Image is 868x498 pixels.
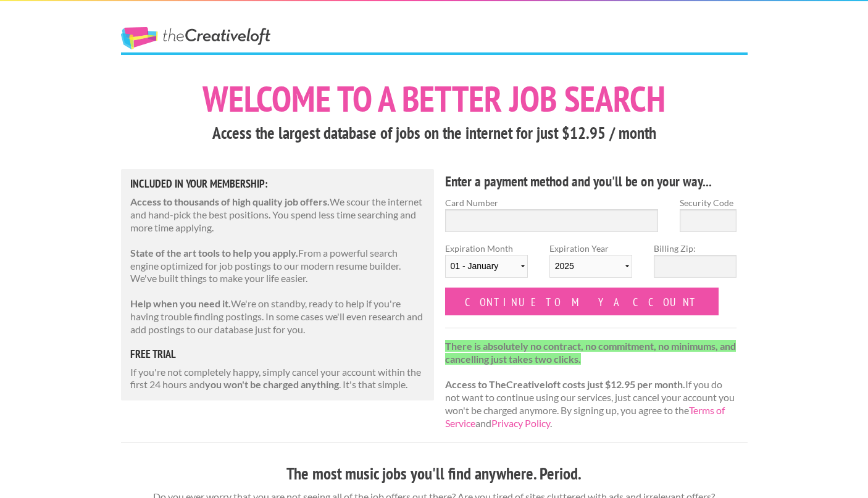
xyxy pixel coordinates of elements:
[680,196,737,209] label: Security Code
[491,417,550,429] a: Privacy Policy
[130,297,425,336] p: We're on standby, ready to help if you're having trouble finding postings. In some cases we'll ev...
[130,366,425,392] p: If you're not completely happy, simply cancel your account within the first 24 hours and . It's t...
[130,247,298,259] strong: State of the art tools to help you apply.
[445,242,528,288] label: Expiration Month
[549,255,632,278] select: Expiration Year
[445,404,725,429] a: Terms of Service
[130,178,425,189] h5: Included in Your Membership:
[205,378,339,390] strong: you won't be charged anything
[445,288,719,315] input: Continue to my account
[130,247,425,285] p: From a powerful search engine optimized for job postings to our modern resume builder. We've buil...
[445,255,528,278] select: Expiration Month
[445,340,737,430] p: If you do not want to continue using our services, just cancel your account you won't be charged ...
[445,196,659,209] label: Card Number
[130,297,231,309] strong: Help when you need it.
[130,349,425,360] h5: free trial
[445,378,685,390] strong: Access to TheCreativeloft costs just $12.95 per month.
[121,81,748,117] h1: Welcome to a better job search
[121,27,270,49] a: The Creative Loft
[445,172,737,191] h4: Enter a payment method and you'll be on your way...
[654,242,737,255] label: Billing Zip:
[121,462,748,486] h3: The most music jobs you'll find anywhere. Period.
[445,340,736,365] strong: There is absolutely no contract, no commitment, no minimums, and cancelling just takes two clicks.
[130,196,330,207] strong: Access to thousands of high quality job offers.
[121,122,748,145] h3: Access the largest database of jobs on the internet for just $12.95 / month
[549,242,632,288] label: Expiration Year
[130,196,425,234] p: We scour the internet and hand-pick the best positions. You spend less time searching and more ti...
